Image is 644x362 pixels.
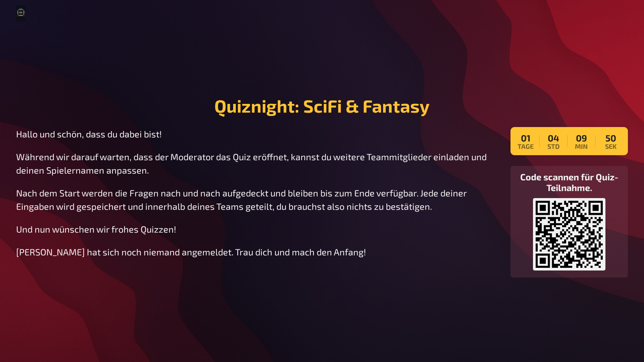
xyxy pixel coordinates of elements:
h1: Quiznight: SciFi & Fantasy [214,95,430,116]
div: 04 [544,132,568,150]
label: Min [572,143,591,150]
label: Std [544,143,563,150]
h3: Code scannen für Quiz-Teilnahme. [516,171,623,193]
label: Sek [599,143,623,150]
p: Nach dem Start werden die Fragen nach und nach aufgedeckt und bleiben bis zum Ende verfügbar. Jed... [16,186,500,213]
p: Während wir darauf warten, dass der Moderator das Quiz eröffnet, kannst du weitere Teammitglieder... [16,150,500,177]
div: [PERSON_NAME] hat sich noch niemand angemeldet. Trau dich und mach den Anfang! [16,246,500,257]
div: 09 [572,132,595,150]
p: Und nun wünschen wir frohes Quizzen! [16,222,500,236]
label: Tage [516,143,536,150]
div: 50 [599,132,623,150]
div: 01 [516,132,540,150]
p: Hallo und schön, dass du dabei bist! [16,127,500,141]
